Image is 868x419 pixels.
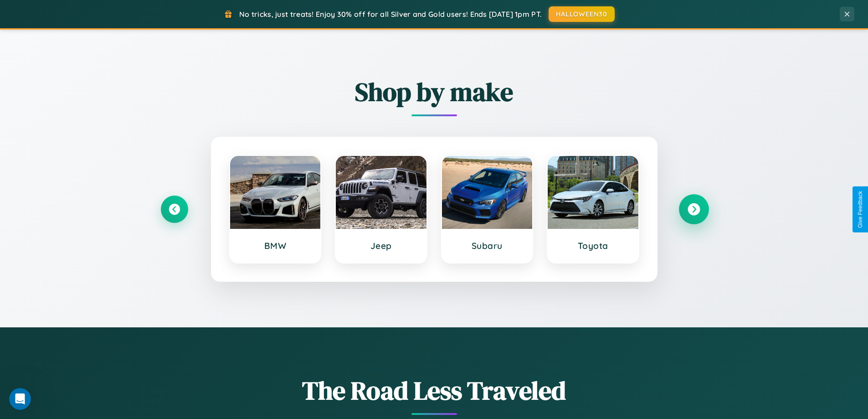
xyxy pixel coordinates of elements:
button: HALLOWEEN30 [549,6,615,22]
span: No tricks, just treats! Enjoy 30% off for all Silver and Gold users! Ends [DATE] 1pm PT. [239,10,542,19]
h3: Jeep [345,240,417,251]
iframe: Intercom live chat [9,388,31,410]
h3: Toyota [557,240,629,251]
div: Give Feedback [857,191,863,228]
h3: Subaru [451,240,524,251]
h2: Shop by make [161,74,708,109]
h3: BMW [239,240,312,251]
h1: The Road Less Traveled [161,373,708,408]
